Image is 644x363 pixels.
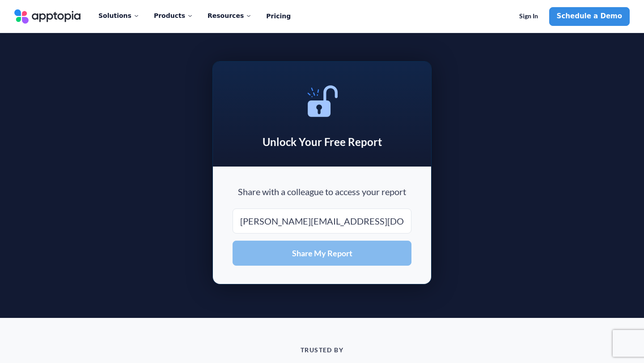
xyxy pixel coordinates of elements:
[233,209,411,234] input: Colleague's Business Email
[231,185,413,198] p: Share with a colleague to access your report
[98,6,140,25] div: Solutions
[519,13,538,20] span: Sign In
[549,7,630,26] a: Schedule a Demo
[266,7,291,26] a: Pricing
[208,6,252,25] div: Resources
[263,135,382,149] h2: Unlock Your Free Report
[154,6,193,25] div: Products
[292,249,352,257] span: Share My Report
[54,346,590,354] p: TRUSTED BY
[233,241,411,266] button: Share My Report
[512,7,546,26] a: Sign In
